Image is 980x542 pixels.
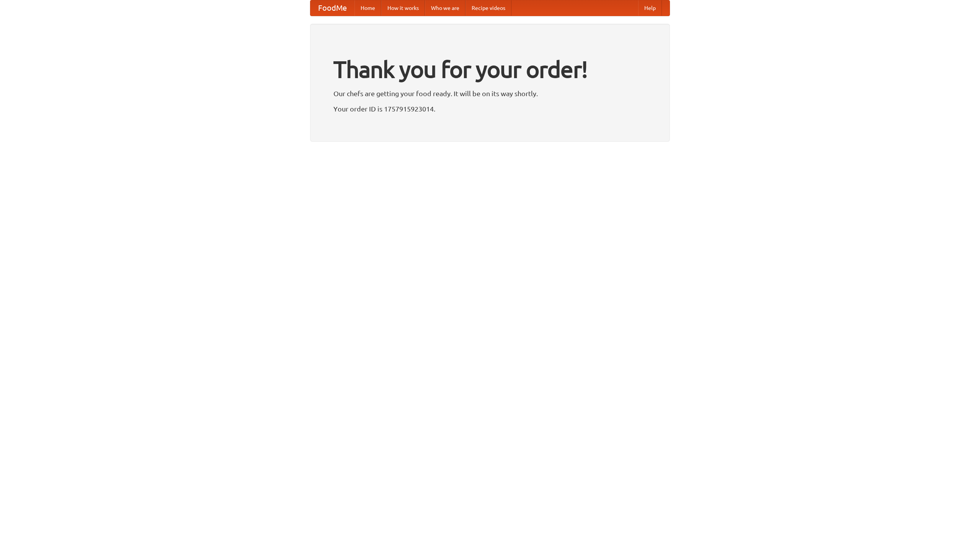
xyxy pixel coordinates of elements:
a: FoodMe [310,0,354,16]
a: Home [354,0,381,16]
a: Help [638,0,662,16]
h1: Thank you for your order! [333,51,647,88]
a: How it works [381,0,425,16]
a: Who we are [425,0,465,16]
p: Our chefs are getting your food ready. It will be on its way shortly. [333,88,647,99]
p: Your order ID is 1757915923014. [333,103,647,115]
a: Recipe videos [465,0,511,16]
